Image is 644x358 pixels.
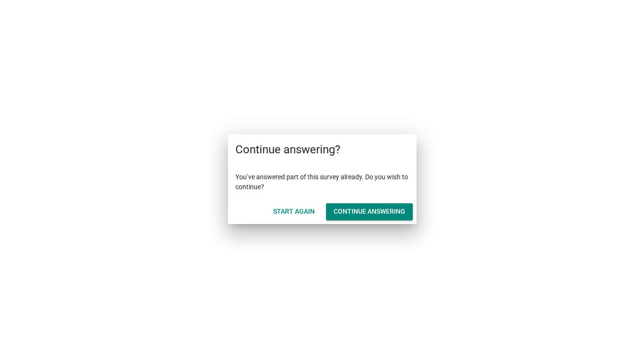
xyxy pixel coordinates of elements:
div: You’ve answered part of this survey already. Do you wish to continue? [228,165,417,200]
div: Continue answering? [228,134,417,165]
div: Start Again [273,207,315,216]
button: Start Again [266,203,322,220]
button: Continue answering [326,203,413,220]
div: Continue answering [334,207,405,216]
